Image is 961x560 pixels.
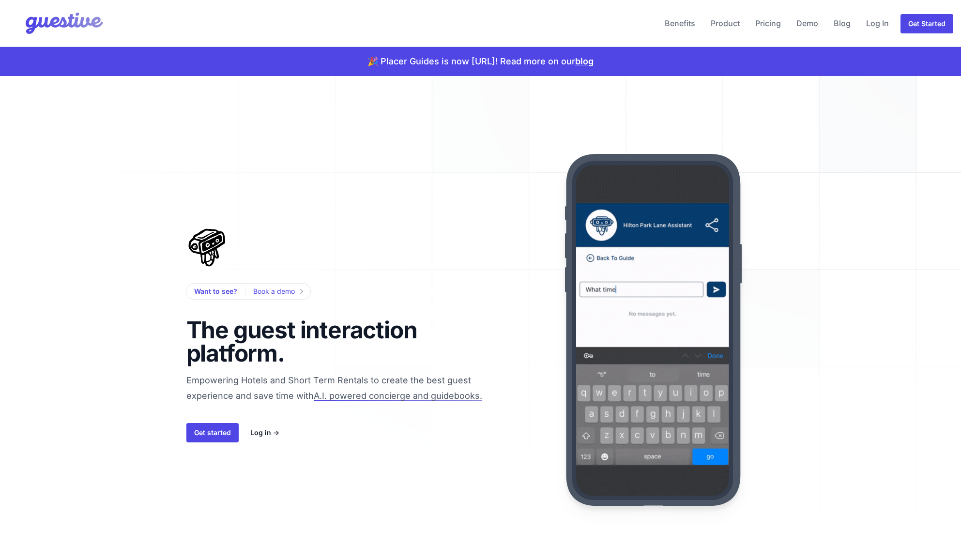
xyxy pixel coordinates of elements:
a: Get started [186,423,239,442]
h1: The guest interaction platform. [186,318,434,365]
a: blog [575,56,594,66]
span: A.I. powered concierge and guidebooks. [314,391,482,401]
a: Benefits [661,12,699,35]
a: Log in → [250,427,279,439]
a: Book a demo [253,286,303,297]
img: Your Company [8,4,106,43]
span: Empowering Hotels and Short Term Rentals to create the best guest experience and save time with [186,375,512,442]
p: 🎉 Placer Guides is now [URL]! Read more on our [367,55,594,68]
a: Log In [862,12,893,35]
a: Blog [830,12,854,35]
a: Get Started [900,14,953,33]
a: Product [707,12,744,35]
a: Demo [793,12,822,35]
a: Pricing [751,12,785,35]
